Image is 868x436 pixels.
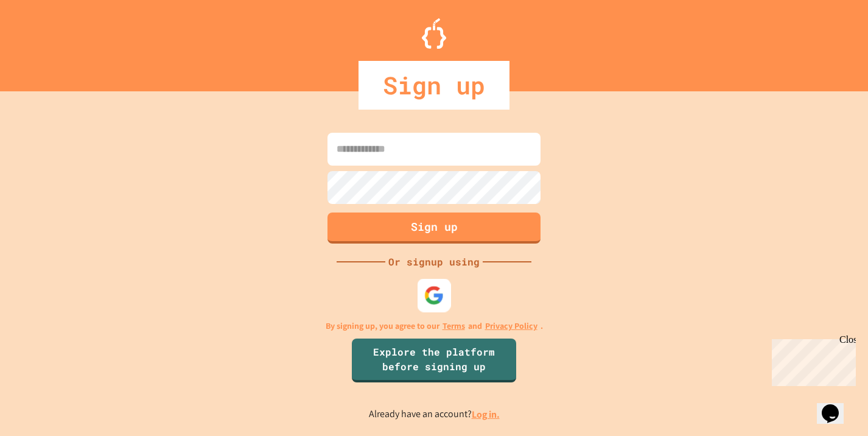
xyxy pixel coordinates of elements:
[369,407,500,422] p: Already have an account?
[326,320,543,332] p: By signing up, you agree to our and .
[5,5,84,77] div: Chat with us now!Close
[767,334,856,386] iframe: chat widget
[424,286,444,306] img: google-icon.svg
[385,255,483,269] div: Or signup using
[485,320,537,332] a: Privacy Policy
[327,213,541,244] button: Sign up
[443,320,465,332] a: Terms
[422,18,446,49] img: Logo.svg
[352,339,516,382] a: Explore the platform before signing up
[817,387,856,424] iframe: chat widget
[472,408,500,421] a: Log in.
[359,61,509,110] div: Sign up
